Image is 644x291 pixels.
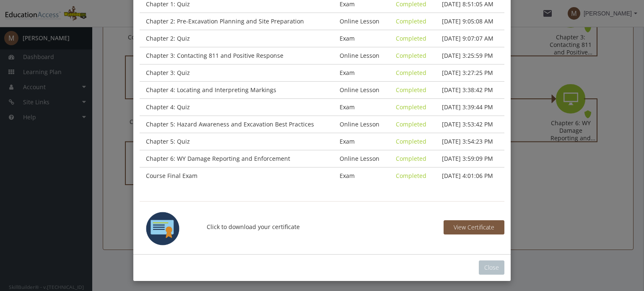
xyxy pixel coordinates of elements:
span: Chapter 3: Quiz [146,69,190,77]
span: Exam [340,34,355,42]
span: Exam [340,172,355,180]
span: Online Lesson [340,52,379,59]
span: Completed [396,155,426,162]
span: Completed [396,137,426,145]
span: Chapter 6: WY Damage Reporting and Enforcement [146,155,290,162]
span: Course Final Exam [146,172,197,180]
span: [DATE] 9:07:07 AM [442,34,493,42]
span: Chapter 4: Quiz [146,103,190,111]
span: [DATE] 3:59:09 PM [442,155,493,162]
span: Completed [396,34,426,42]
span: Exam [340,137,355,145]
span: [DATE] 3:53:42 PM [442,120,493,128]
span: Completed [396,86,426,94]
span: Completed [396,52,426,59]
span: Completed [396,69,426,77]
span: Chapter 5: Hazard Awareness and Excavation Best Practices [146,120,314,128]
span: Chapter 5: Quiz [146,137,190,145]
p: Click to download your certificate [200,210,444,244]
span: Completed [396,17,426,25]
span: [DATE] 3:25:59 PM [442,52,493,59]
span: Completed [396,120,426,128]
span: Completed [396,172,426,180]
span: [DATE] 3:39:44 PM [442,103,493,111]
span: Exam [340,69,355,77]
button: Close [479,260,504,275]
span: [DATE] 9:05:08 AM [442,17,493,25]
span: Chapter 3: Contacting 811 and Positive Response [146,52,283,59]
span: Chapter 4: Locating and Interpreting Markings [146,86,276,94]
span: Online Lesson [340,86,379,94]
span: Completed [396,103,426,111]
span: Chapter 2: Pre-Excavation Planning and Site Preparation [146,17,304,25]
button: Download Certificate (pdf) [444,220,504,234]
span: View Certificate [454,223,494,231]
span: Exam [340,103,355,111]
span: Online Lesson [340,120,379,128]
span: Online Lesson [340,155,379,162]
span: Chapter 2: Quiz [146,34,190,42]
span: [DATE] 3:38:42 PM [442,86,493,94]
span: Online Lesson [340,17,379,25]
span: [DATE] 4:01:06 PM [442,172,493,180]
span: [DATE] 3:27:25 PM [442,69,493,77]
span: [DATE] 3:54:23 PM [442,137,493,145]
